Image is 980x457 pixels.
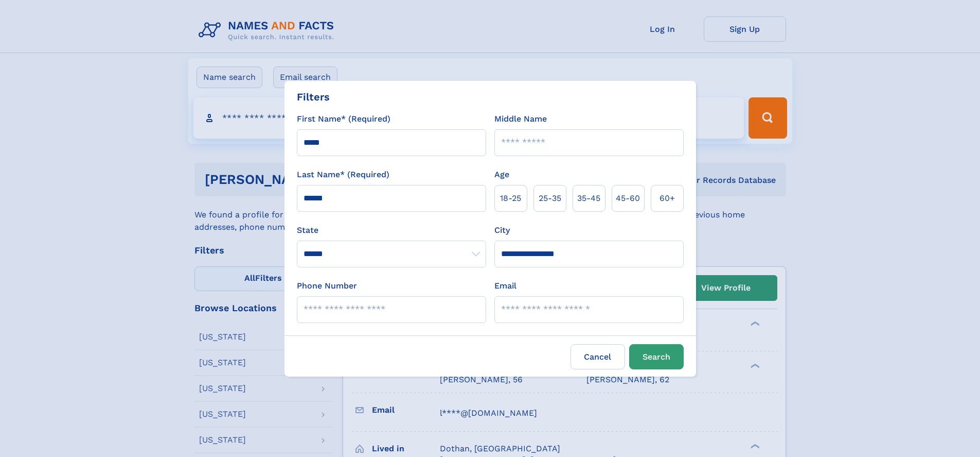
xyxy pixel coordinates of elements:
label: City [494,224,510,236]
label: State [297,224,486,236]
label: Middle Name [494,113,547,125]
label: Age [494,168,509,181]
span: 60+ [660,192,675,205]
label: Phone Number [297,280,357,292]
button: Search [629,344,684,369]
span: 45‑60 [616,192,640,205]
label: Cancel [571,344,625,369]
label: Last Name* (Required) [297,168,389,181]
label: First Name* (Required) [297,113,390,125]
span: 25‑35 [539,192,561,205]
div: Filters [297,89,330,105]
span: 35‑45 [577,192,600,205]
label: Email [494,280,516,292]
span: 18‑25 [500,192,521,205]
